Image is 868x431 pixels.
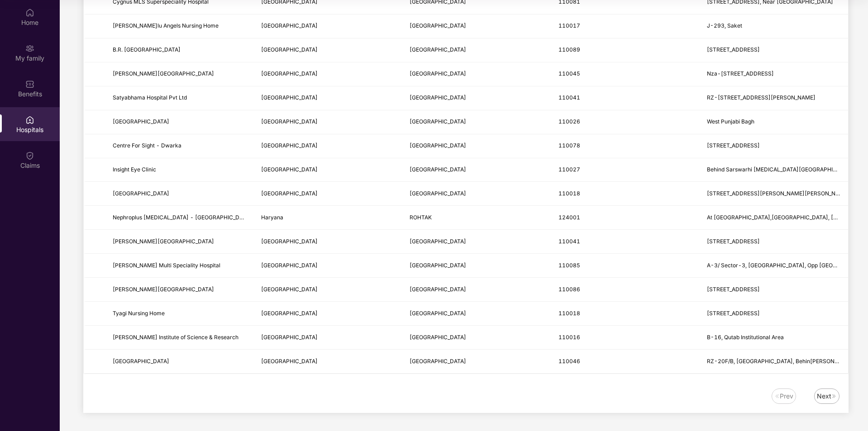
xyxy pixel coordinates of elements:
[410,238,466,245] span: [GEOGRAPHIC_DATA]
[402,206,551,230] td: ROHTAK
[254,182,402,206] td: Delhi
[261,46,318,53] span: [GEOGRAPHIC_DATA]
[261,94,318,101] span: [GEOGRAPHIC_DATA]
[558,46,580,53] span: 110089
[558,94,580,101] span: 110041
[410,286,466,293] span: [GEOGRAPHIC_DATA]
[113,286,214,293] span: [PERSON_NAME][GEOGRAPHIC_DATA]
[558,70,580,77] span: 110045
[707,70,774,77] span: Nza-[STREET_ADDRESS]
[113,94,187,101] span: Satyabhama Hospital Pvt Ltd
[410,22,466,29] span: [GEOGRAPHIC_DATA]
[410,310,466,317] span: [GEOGRAPHIC_DATA]
[254,302,402,326] td: Delhi
[261,358,318,365] span: [GEOGRAPHIC_DATA]
[105,38,254,62] td: B.R. Healthcare Rohini Hospital
[558,358,580,365] span: 110046
[113,238,214,245] span: [PERSON_NAME][GEOGRAPHIC_DATA]
[402,302,551,326] td: NEW DELHI
[402,350,551,374] td: NEW DELHI
[780,391,793,401] div: Prev
[254,350,402,374] td: Delhi
[113,46,181,53] span: B.R. [GEOGRAPHIC_DATA]
[254,278,402,302] td: Delhi
[558,286,580,293] span: 110086
[105,206,254,230] td: Nephroplus Dialysis Center - Delhi Road
[700,254,848,278] td: A-3/ Sector-3, Rohini, Opp Jaipur Golden Hospital
[105,254,254,278] td: Avantika Multi Speciality Hospital
[261,166,318,173] span: [GEOGRAPHIC_DATA]
[707,310,760,317] span: [STREET_ADDRESS]
[261,286,318,293] span: [GEOGRAPHIC_DATA]
[402,326,551,350] td: NEW DELHI
[707,118,754,125] span: West Punjabi Bagh
[254,62,402,86] td: Delhi
[700,158,848,182] td: Behind Sarswarhi Bal Mandir School, Rajori Garden
[113,214,252,221] span: Nephroplus [MEDICAL_DATA] - [GEOGRAPHIC_DATA]
[105,110,254,134] td: Maharaja Agrasen Hospital
[254,206,402,230] td: Haryana
[558,238,580,245] span: 110041
[558,166,580,173] span: 110027
[558,214,580,221] span: 124001
[700,86,848,110] td: RZ-10, Naresh Park Najafgarh Road, Nangloi
[410,94,466,101] span: [GEOGRAPHIC_DATA]
[105,134,254,158] td: Centre For Sight - Dwarka
[254,158,402,182] td: Delhi
[25,115,34,124] img: svg+xml;base64,PHN2ZyBpZD0iSG9zcGl0YWxzIiB4bWxucz0iaHR0cDovL3d3dy53My5vcmcvMjAwMC9zdmciIHdpZHRoPS...
[254,110,402,134] td: Delhi
[410,262,466,269] span: [GEOGRAPHIC_DATA]
[402,134,551,158] td: NEW DELHI
[402,254,551,278] td: NEW DELHI
[558,118,580,125] span: 110026
[707,238,760,245] span: [STREET_ADDRESS]
[254,254,402,278] td: Delhi
[402,278,551,302] td: NEW DELHI
[261,118,318,125] span: [GEOGRAPHIC_DATA]
[410,190,466,197] span: [GEOGRAPHIC_DATA]
[700,302,848,326] td: 66/4, Ashok Nagar
[700,38,848,62] td: 13B, Shahbad Extension, Main Bawana Road, Rohini, Sector-17
[558,142,580,149] span: 110078
[558,190,580,197] span: 110018
[254,230,402,254] td: Delhi
[254,14,402,38] td: Delhi
[105,158,254,182] td: Insight Eye Clinic
[113,70,214,77] span: [PERSON_NAME][GEOGRAPHIC_DATA]
[261,310,318,317] span: [GEOGRAPHIC_DATA]
[105,62,254,86] td: Sadhna Hospital
[261,142,318,149] span: [GEOGRAPHIC_DATA]
[410,358,466,365] span: [GEOGRAPHIC_DATA]
[25,8,34,17] img: svg+xml;base64,PHN2ZyBpZD0iSG9tZSIgeG1sbnM9Imh0dHA6Ly93d3cudzMub3JnLzIwMDAvc3ZnIiB3aWR0aD0iMjAiIG...
[402,110,551,134] td: NEW DELHI
[707,22,742,29] span: J-293, Saket
[402,86,551,110] td: NEW DELHI
[700,206,848,230] td: At Kainos Super Speciality Hospital,Karor Road, Kheri Sadh Bypass (Delhi Road)
[25,80,34,89] img: svg+xml;base64,PHN2ZyBpZD0iQmVuZWZpdHMiIHhtbG5zPSJodHRwOi8vd3d3LnczLm9yZy8yMDAwL3N2ZyIgd2lkdGg9Ij...
[402,182,551,206] td: NEW DELHI
[410,70,466,77] span: [GEOGRAPHIC_DATA]
[105,230,254,254] td: Sankalp Hospital
[817,391,831,401] div: Next
[105,302,254,326] td: Tyagi Nursing Home
[113,190,169,197] span: [GEOGRAPHIC_DATA]
[700,14,848,38] td: J-293, Saket
[402,230,551,254] td: NEW DELHI
[700,230,848,254] td: 116, Najafgarh Road, Nangloi, Water Tank Main
[254,326,402,350] td: Delhi
[113,142,181,149] span: Centre For Sight - Dwarka
[410,334,466,341] span: [GEOGRAPHIC_DATA]
[105,14,254,38] td: Sawan Neelu Angels Nursing Home
[113,118,169,125] span: [GEOGRAPHIC_DATA]
[113,310,165,317] span: Tyagi Nursing Home
[831,393,837,399] img: svg+xml;base64,PHN2ZyB4bWxucz0iaHR0cDovL3d3dy53My5vcmcvMjAwMC9zdmciIHdpZHRoPSIxNiIgaGVpZ2h0PSIxNi...
[707,334,784,341] span: B-16, Qutab Institutional Area
[261,190,318,197] span: [GEOGRAPHIC_DATA]
[410,46,466,53] span: [GEOGRAPHIC_DATA]
[558,310,580,317] span: 110018
[700,182,848,206] td: A-142/1, Ganesh Nagar, Tilak Nagar
[774,393,780,399] img: svg+xml;base64,PHN2ZyB4bWxucz0iaHR0cDovL3d3dy53My5vcmcvMjAwMC9zdmciIHdpZHRoPSIxNiIgaGVpZ2h0PSIxNi...
[113,22,219,29] span: [PERSON_NAME]lu Angels Nursing Home
[105,326,254,350] td: Sitaram Bhartia Institute of Science & Research
[700,350,848,374] td: RZ-20F/B, Kailash Puri Road Main, Sagarpur, Behind Laxmi Narayan Temple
